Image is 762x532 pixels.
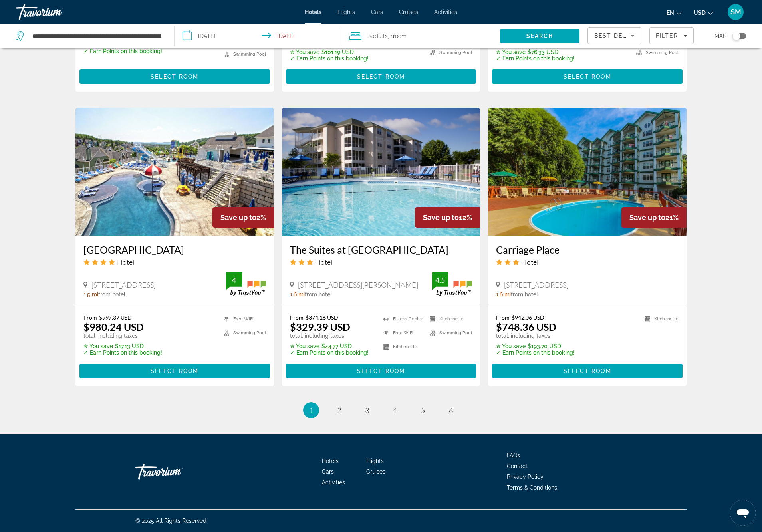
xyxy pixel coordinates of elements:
[496,349,575,356] p: ✓ Earn Points on this booking!
[488,108,687,236] a: Carriage Place
[322,468,334,475] a: Cars
[290,343,319,349] span: ✮ You save
[500,29,579,43] button: Search
[564,73,611,80] span: Select Room
[423,213,459,222] span: Save up to
[507,484,557,491] a: Terms & Conditions
[379,342,426,352] li: Kitchenette
[226,272,266,296] img: TrustYou guest rating badge
[135,460,215,484] a: Go Home
[594,31,635,40] mat-select: Sort by
[175,24,341,48] button: Select check in and out date
[714,30,726,42] span: Map
[286,71,476,80] a: Select Room
[16,2,96,22] a: Travorium
[83,321,144,333] ins: $980.24 USD
[496,244,679,256] a: Carriage Place
[99,314,132,321] del: $997.37 USD
[667,7,682,18] button: Change language
[220,213,256,222] span: Save up to
[421,406,425,415] span: 5
[496,321,556,333] ins: $748.36 USD
[393,406,397,415] span: 4
[730,8,741,16] span: SM
[415,207,480,228] div: 12%
[667,10,674,16] span: en
[79,69,270,84] button: Select Room
[305,9,321,15] a: Hotels
[290,321,350,333] ins: $329.39 USD
[357,368,405,374] span: Select Room
[656,32,679,39] span: Filter
[91,280,156,289] span: [STREET_ADDRESS]
[290,49,319,55] span: ✮ You save
[379,314,426,324] li: Fitness Center
[496,49,575,55] p: $76.33 USD
[621,207,687,228] div: 21%
[337,9,355,15] a: Flights
[83,244,266,256] a: [GEOGRAPHIC_DATA]
[507,452,520,459] a: FAQs
[641,314,679,324] li: Kitchenette
[507,463,528,469] a: Contact
[366,458,384,464] a: Flights
[322,458,339,464] a: Hotels
[220,314,266,324] li: Free WiFi
[594,32,636,39] span: Best Deals
[290,258,472,266] div: 3 star Hotel
[298,280,418,289] span: [STREET_ADDRESS][PERSON_NAME]
[393,33,407,39] span: Room
[290,314,304,321] span: From
[449,406,453,415] span: 6
[426,48,472,58] li: Swimming Pool
[388,30,407,42] span: , 1
[322,479,345,486] span: Activities
[365,406,369,415] span: 3
[83,291,98,298] span: 1.5 mi
[282,108,480,236] img: The Suites at Fall Creek
[305,291,332,298] span: from hotel
[83,314,97,321] span: From
[286,364,476,378] button: Select Room
[511,291,538,298] span: from hotel
[504,280,568,289] span: [STREET_ADDRESS]
[507,474,544,480] span: Privacy Policy
[730,500,756,526] iframe: Button to launch messaging window
[492,71,683,80] a: Select Room
[75,108,274,236] img: Stormy Point Village Resort
[83,48,162,54] p: ✓ Earn Points on this booking!
[290,349,369,356] p: ✓ Earn Points on this booking!
[496,314,510,321] span: From
[492,364,683,378] button: Select Room
[432,275,448,285] div: 4.5
[632,48,679,58] li: Swimming Pool
[309,406,313,415] span: 1
[79,366,270,375] a: Select Room
[726,32,746,40] button: Toggle map
[496,343,526,349] span: ✮ You save
[649,27,694,44] button: Filters
[564,368,611,374] span: Select Room
[496,258,679,266] div: 3 star Hotel
[290,291,305,298] span: 1.6 mi
[151,368,198,374] span: Select Room
[220,328,266,338] li: Swimming Pool
[366,468,385,475] a: Cruises
[629,213,665,222] span: Save up to
[151,73,198,80] span: Select Room
[725,4,746,20] button: User Menu
[496,343,575,349] p: $193.70 USD
[226,275,242,285] div: 4
[369,30,388,42] span: 2
[434,9,457,15] a: Activities
[337,406,341,415] span: 2
[496,333,575,339] p: total, including taxes
[32,30,162,42] input: Search hotel destination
